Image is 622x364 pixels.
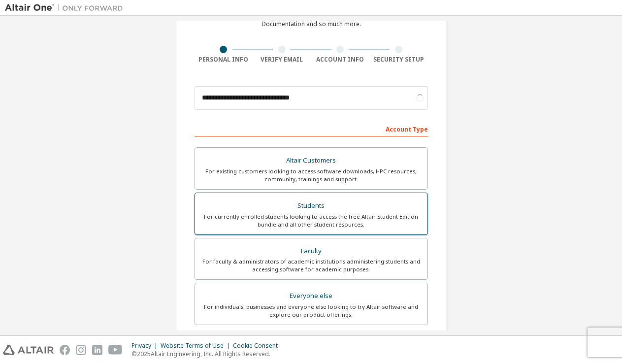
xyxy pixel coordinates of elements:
[253,56,311,64] div: Verify Email
[195,121,428,136] div: Account Type
[201,213,422,229] div: For currently enrolled students looking to access the free Altair Student Edition bundle and all ...
[201,244,422,258] div: Faculty
[161,342,233,350] div: Website Terms of Use
[201,258,422,273] div: For faculty & administrators of academic institutions administering students and accessing softwa...
[5,3,128,13] img: Altair One
[369,56,428,64] div: Security Setup
[311,56,370,64] div: Account Info
[131,350,284,358] p: © 2025 Altair Engineering, Inc. All Rights Reserved.
[201,199,422,213] div: Students
[108,345,123,355] img: youtube.svg
[60,345,70,355] img: facebook.svg
[233,342,284,350] div: Cookie Consent
[201,167,422,183] div: For existing customers looking to access software downloads, HPC resources, community, trainings ...
[76,345,86,355] img: instagram.svg
[201,154,422,167] div: Altair Customers
[3,345,54,355] img: altair_logo.svg
[92,345,102,355] img: linkedin.svg
[201,289,422,303] div: Everyone else
[201,303,422,319] div: For individuals, businesses and everyone else looking to try Altair software and explore our prod...
[195,56,253,64] div: Personal Info
[131,342,161,350] div: Privacy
